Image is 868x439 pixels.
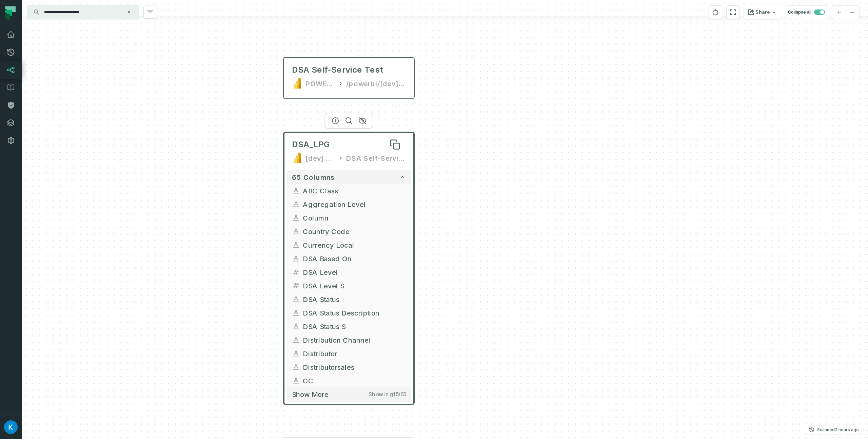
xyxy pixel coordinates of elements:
[125,9,132,16] button: Clear search query
[4,420,18,434] img: avatar of Kosta Shougaev
[287,279,411,292] button: DSA Level S
[292,139,330,150] span: DSA_LPG
[292,309,300,317] span: string
[292,268,300,276] span: integer
[292,173,335,181] span: 65 columns
[303,253,406,264] span: DSA Based On
[303,308,406,318] span: DSA Status Description
[287,347,411,360] button: Distributor
[292,227,300,235] span: string
[287,333,411,347] button: Distribution Channel
[305,153,335,164] div: [dev] DAPS Semantic Layer
[346,78,406,89] div: /powerbi/[dev] DAPS Semantic Layer
[303,335,406,345] span: Distribution Channel
[805,426,863,434] button: Scanned[DATE] 11:44:12 AM
[846,6,859,19] button: zoom out
[287,265,411,279] button: DSA Level
[817,426,859,433] p: Scanned
[303,186,406,196] span: ABC Class
[292,187,300,195] span: string
[287,292,411,306] button: DSA Status
[303,362,406,372] span: Distributorsales
[303,294,406,304] span: DSA Status
[744,5,781,19] button: Share
[292,282,300,290] span: integer
[292,363,300,371] span: string
[785,5,828,19] button: Collapse all
[346,153,406,164] div: DSA Self-Service Test
[835,427,859,432] relative-time: Oct 12, 2025, 11:44 AM GMT+3
[292,295,300,303] span: string
[303,240,406,250] span: Currency Local
[305,78,335,89] div: POWER BI
[292,349,300,358] span: string
[287,360,411,374] button: Distributorsales
[303,226,406,236] span: Country Code
[303,281,406,291] span: DSA Level S
[292,390,329,399] span: Show more
[292,322,300,330] span: string
[292,377,300,385] span: string
[303,213,406,223] span: Column
[287,306,411,320] button: DSA Status Description
[303,348,406,359] span: Distributor
[303,267,406,277] span: DSA Level
[292,241,300,249] span: string
[287,197,411,211] button: Aggregation Level
[287,211,411,225] button: Column
[292,64,383,75] div: DSA Self-Service Test
[287,387,411,401] button: Show moreShowing15/65
[369,391,406,398] span: Showing 15 / 65
[292,336,300,344] span: string
[287,225,411,238] button: Country Code
[303,199,406,209] span: Aggregation Level
[287,374,411,387] button: GC
[292,214,300,222] span: string
[292,254,300,263] span: string
[287,252,411,265] button: DSA Based On
[287,184,411,197] button: ABC Class
[303,321,406,331] span: DSA Status S
[303,376,406,386] span: GC
[292,200,300,208] span: string
[287,320,411,333] button: DSA Status S
[287,238,411,252] button: Currency Local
